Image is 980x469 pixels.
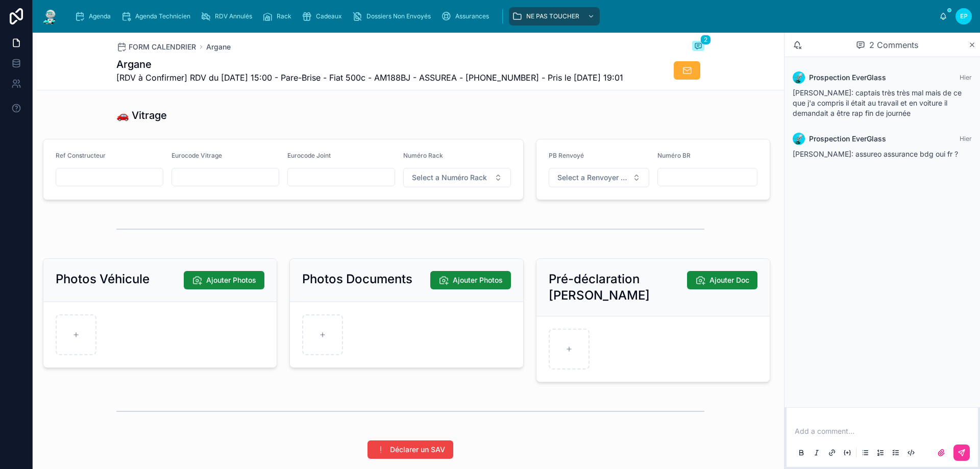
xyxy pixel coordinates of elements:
span: Eurocode Vitrage [171,152,222,159]
span: Select a Numéro Rack [412,172,487,183]
span: [RDV à Confirmer] RDV du [DATE] 15:00 - Pare-Brise - Fiat 500c - AM188BJ - ASSUREA - [PHONE_NUMBE... [116,71,623,84]
img: App logo [41,8,59,24]
span: [PERSON_NAME]: captais très très mal mais de ce que j'a compris il était au travail et en voiture... [793,88,962,117]
span: Eurocode Joint [287,152,331,159]
span: 2 Comments [869,39,918,51]
a: Dossiers Non Envoyés [349,7,438,26]
span: EP [960,12,968,20]
span: Ref Constructeur [56,152,106,159]
h2: Pré-déclaration [PERSON_NAME] [549,271,687,304]
span: Agenda [89,12,111,20]
h1: 🚗 Vitrage [116,108,167,122]
h2: Photos Véhicule [56,271,150,287]
a: Rack [259,7,299,26]
a: RDV Annulés [198,7,259,26]
span: Ajouter Doc [709,275,749,285]
a: Assurances [438,7,496,26]
span: NE PAS TOUCHER [526,12,579,20]
button: Ajouter Doc [687,271,757,289]
a: Argane [206,42,231,52]
span: Numéro Rack [403,152,443,159]
a: Agenda [71,7,118,26]
span: Déclarer un SAV [390,445,445,455]
button: 2 [692,41,704,53]
h1: Argane [116,57,623,71]
span: RDV Annulés [215,12,252,20]
h2: Photos Documents [302,271,412,287]
span: PB Renvoyé [549,152,584,159]
span: Prospection EverGlass [809,72,886,83]
a: Cadeaux [299,7,349,26]
span: Ajouter Photos [453,275,503,285]
span: [PERSON_NAME]: assureo assurance bdg oui fr ? [793,150,958,158]
span: FORM CALENDRIER [129,42,196,52]
span: Dossiers Non Envoyés [366,12,431,20]
div: scrollable content [67,5,939,28]
a: NE PAS TOUCHER [509,7,600,26]
button: Select Button [403,168,511,187]
span: Assurances [455,12,489,20]
span: Numéro BR [657,152,691,159]
span: Cadeaux [316,12,342,20]
span: Hier [960,73,972,81]
span: Rack [277,12,291,20]
button: Déclarer un SAV [367,440,453,459]
button: Select Button [549,168,649,187]
span: Agenda Technicien [135,12,190,20]
button: Ajouter Photos [184,271,264,289]
span: Hier [960,135,972,142]
a: FORM CALENDRIER [116,42,196,52]
span: 2 [700,35,711,45]
span: Select a Renvoyer Vitrage [557,172,628,183]
span: Ajouter Photos [206,275,256,285]
span: Prospection EverGlass [809,134,886,144]
a: Agenda Technicien [118,7,198,26]
button: Ajouter Photos [430,271,511,289]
